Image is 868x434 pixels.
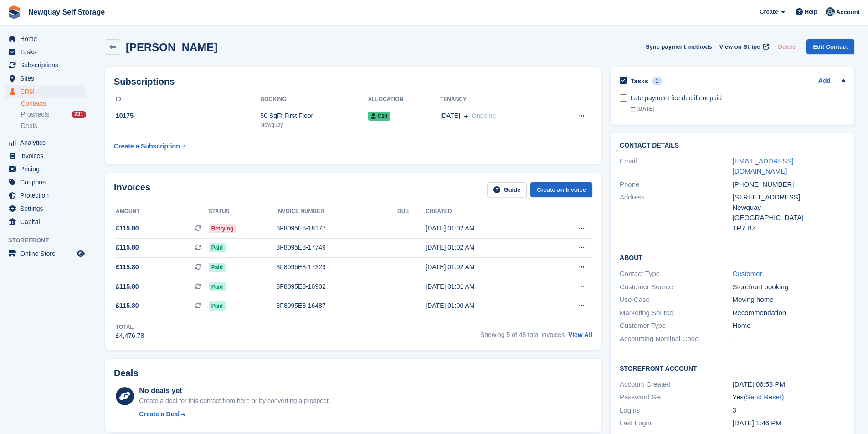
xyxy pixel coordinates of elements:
[139,385,330,396] div: No deals yet
[139,409,330,419] a: Create a Deal
[20,149,75,162] span: Invoices
[733,379,845,390] div: [DATE] 06:53 PM
[620,295,732,305] div: Use Case
[620,334,732,344] div: Accounting Nominal Code
[5,189,86,202] a: menu
[5,163,86,175] a: menu
[139,409,180,419] div: Create a Deal
[426,204,545,219] th: Created
[733,405,845,416] div: 3
[277,224,398,233] div: 3F8095E8-18177
[20,72,75,85] span: Sites
[487,182,527,197] a: Guide
[20,136,75,149] span: Analytics
[5,85,86,98] a: menu
[733,179,845,190] div: [PHONE_NUMBER]
[114,138,186,155] a: Create a Subscription
[620,253,845,262] h2: About
[818,76,831,87] a: Add
[116,262,139,272] span: £115.80
[620,192,732,233] div: Address
[620,156,732,177] div: Email
[631,77,648,85] h2: Tasks
[368,112,390,121] span: C24
[733,282,845,292] div: Storefront booking
[620,269,732,279] div: Contact Type
[20,46,75,58] span: Tasks
[716,39,771,54] a: View on Stripe
[20,163,75,175] span: Pricing
[277,301,398,311] div: 3F8095E8-16487
[114,182,150,197] h2: Invoices
[631,105,845,113] div: [DATE]
[826,7,835,16] img: Colette Pearce
[20,85,75,98] span: CRM
[75,248,86,259] a: Preview store
[209,243,226,252] span: Paid
[733,392,845,403] div: Yes
[209,263,226,272] span: Paid
[114,77,592,87] h2: Subscriptions
[5,136,86,149] a: menu
[426,301,545,311] div: [DATE] 01:00 AM
[116,282,139,291] span: £115.80
[116,323,144,331] div: Total
[719,42,760,51] span: View on Stripe
[620,418,732,429] div: Last Login
[620,321,732,331] div: Customer Type
[25,5,108,20] a: Newquay Self Storage
[114,204,209,219] th: Amount
[805,7,817,16] span: Help
[277,243,398,252] div: 3F8095E8-17749
[21,99,86,108] a: Contacts
[7,5,21,19] img: stora-icon-8386f47178a22dfd0bd8f6a31ec36ba5ce8667c1dd55bd0f319d3a0aa187defe.svg
[5,202,86,215] a: menu
[116,301,139,311] span: £115.80
[746,393,781,401] a: Send Reset
[114,111,260,121] div: 10175
[21,110,86,119] a: Prospects 231
[774,39,799,54] button: Delete
[620,363,845,373] h2: Storefront Account
[368,92,440,107] th: Allocation
[744,393,784,401] span: ( )
[21,110,49,119] span: Prospects
[480,331,565,338] span: Showing 5 of 48 total invoices
[631,89,845,117] a: Late payment fee due if not paid [DATE]
[260,111,368,121] div: 50 SqFt First Floor
[8,236,91,245] span: Storefront
[733,295,845,305] div: Moving home
[114,142,180,151] div: Create a Subscription
[209,204,277,219] th: Status
[568,331,592,338] a: View All
[5,59,86,71] a: menu
[620,379,732,390] div: Account Created
[652,77,663,85] div: 1
[472,112,496,119] span: Ongoing
[277,204,398,219] th: Invoice number
[20,189,75,202] span: Protection
[260,121,368,129] div: Newquay
[126,41,217,53] h2: [PERSON_NAME]
[20,247,75,260] span: Online Store
[426,282,545,291] div: [DATE] 01:01 AM
[5,247,86,260] a: menu
[5,215,86,228] a: menu
[631,93,845,103] div: Late payment fee due if not paid
[209,282,226,291] span: Paid
[5,46,86,58] a: menu
[733,213,845,223] div: [GEOGRAPHIC_DATA]
[21,121,86,131] a: Deals
[620,392,732,403] div: Password Set
[21,122,37,130] span: Deals
[733,203,845,213] div: Newquay
[733,192,845,203] div: [STREET_ADDRESS]
[440,111,460,121] span: [DATE]
[277,262,398,272] div: 3F8095E8-17329
[20,215,75,228] span: Capital
[20,202,75,215] span: Settings
[733,308,845,318] div: Recommendation
[836,8,860,17] span: Account
[620,282,732,292] div: Customer Source
[116,243,139,252] span: £115.80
